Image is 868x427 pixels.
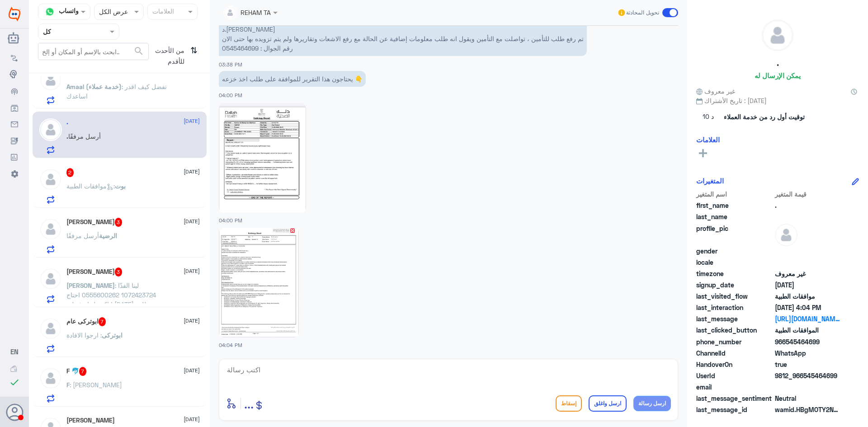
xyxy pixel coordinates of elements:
[775,280,840,290] span: 2025-08-21T12:36:02.344Z
[115,218,123,227] span: 3
[244,395,254,411] span: ...
[219,61,242,67] span: 03:38 PM
[696,201,773,210] span: first_name
[133,44,144,59] button: search
[696,405,773,414] span: last_message_id
[70,381,122,389] span: : [PERSON_NAME]
[66,132,68,140] span: .
[775,291,840,301] span: موافقات الطبية
[38,43,148,60] input: ابحث بالإسم أو المكان أو إلخ..
[66,182,115,190] span: : موافقات الطبية
[66,168,74,177] span: 2
[66,417,115,424] h5: Nadir Alqahtani
[219,71,366,87] p: 21/8/2025, 4:00 PM
[696,337,773,347] span: phone_number
[115,182,126,190] span: بوت
[6,404,23,421] button: الصورة الشخصية
[775,405,840,414] span: wamid.HBgMOTY2NTQ1NDY0Njk5FQIAEhgUM0E3MTdGREIzOTdBNkQyMkVCNUEA
[39,267,62,290] img: defaultAdmin.png
[775,337,840,347] span: 966545464699
[10,347,19,356] span: EN
[626,9,659,17] span: تحويل المحادثة
[696,371,773,380] span: UserId
[775,189,840,199] span: قيمة المتغير
[219,2,587,56] p: 21/8/2025, 3:38 PM
[762,20,793,51] img: defaultAdmin.png
[66,232,99,239] span: أرسل مرفقًا
[696,382,773,392] span: email
[724,112,805,122] span: توقيت أول رد من خدمة العملاء
[775,394,840,403] span: 0
[775,303,840,312] span: 2025-08-21T13:04:08.409Z
[66,83,122,90] span: Amaal (خدمة عملاء)
[68,132,101,140] span: أرسل مرفقًا
[66,118,68,126] h5: .
[556,395,582,412] button: إسقاط
[775,258,840,267] span: null
[190,43,198,66] i: ⇅
[133,46,144,56] span: search
[775,246,840,256] span: null
[775,360,840,369] span: true
[66,282,115,289] span: [PERSON_NAME]
[696,280,773,290] span: signup_date
[696,394,773,403] span: last_message_sentiment
[775,224,797,246] img: defaultAdmin.png
[39,218,62,240] img: defaultAdmin.png
[184,168,200,176] span: [DATE]
[244,393,254,413] button: ...
[696,303,773,312] span: last_interaction
[184,117,200,125] span: [DATE]
[184,366,200,375] span: [DATE]
[43,5,57,19] img: whatsapp.png
[66,267,123,277] h5: Lina
[219,342,242,348] span: 04:04 PM
[115,267,123,277] span: 3
[696,212,773,221] span: last_name
[151,6,174,18] div: العلامات
[775,382,840,392] span: null
[66,168,74,177] h5: ً
[102,331,123,339] span: ابوتركى
[66,367,87,376] h5: F 🐬
[755,71,801,80] h6: يمكن الإرسال له
[775,314,840,324] a: [URL][DOMAIN_NAME]
[79,367,87,376] span: 7
[775,325,840,335] span: الموافقات الطبية
[696,314,773,324] span: last_message
[219,217,242,223] span: 04:00 PM
[589,395,627,412] button: ارسل واغلق
[39,168,62,191] img: defaultAdmin.png
[696,177,724,185] h6: المتغيرات
[777,58,779,68] h5: .
[184,217,200,225] span: [DATE]
[775,348,840,358] span: 2
[39,367,62,389] img: defaultAdmin.png
[184,267,200,275] span: [DATE]
[696,246,773,256] span: gender
[696,189,773,199] span: اسم المتغير
[99,232,117,239] span: الرضية
[99,317,106,326] span: 7
[696,258,773,267] span: locale
[219,103,306,213] img: 1451874782628242.jpg
[219,92,242,98] span: 04:00 PM
[696,269,773,278] span: timezone
[696,86,735,96] span: غير معروف
[39,317,62,340] img: defaultAdmin.png
[633,396,671,411] button: ارسل رسالة
[149,43,187,69] span: من الأحدث للأقدم
[66,381,70,389] span: F
[775,201,840,210] span: .
[696,109,721,125] span: 10 د
[696,360,773,369] span: HandoverOn
[696,325,773,335] span: last_clicked_button
[10,347,19,357] button: EN
[775,269,840,278] span: غير معروف
[696,291,773,301] span: last_visited_flow
[696,96,859,105] span: تاريخ الأشتراك : [DATE]
[696,136,720,144] h6: العلامات
[39,118,62,141] img: defaultAdmin.png
[184,317,200,325] span: [DATE]
[66,218,123,227] h5: الرضية حامد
